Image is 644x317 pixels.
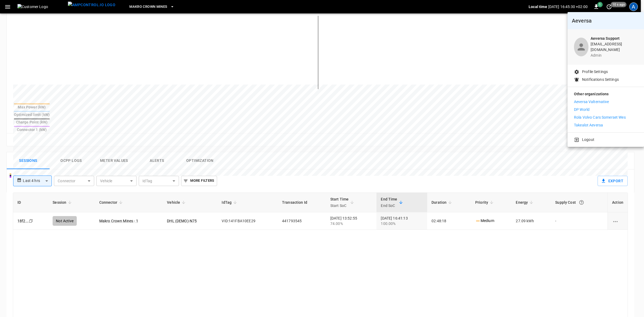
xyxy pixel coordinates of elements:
[572,16,640,25] h6: Aeversa
[574,107,590,112] p: DP World
[574,99,609,105] p: Aeversa Valternative
[591,53,638,58] p: admin
[582,137,594,143] p: Logout
[591,41,638,53] p: [EMAIL_ADDRESS][DOMAIN_NAME]
[574,38,588,56] div: profile-icon
[591,36,620,41] b: Aeversa Support
[574,115,626,120] p: Rola Volvo Cars Somerset Wes
[582,77,619,82] p: Notifications Settings
[574,122,603,128] p: Takealot Aeversa
[582,69,608,75] p: Profile Settings
[574,91,638,99] p: Other organizations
